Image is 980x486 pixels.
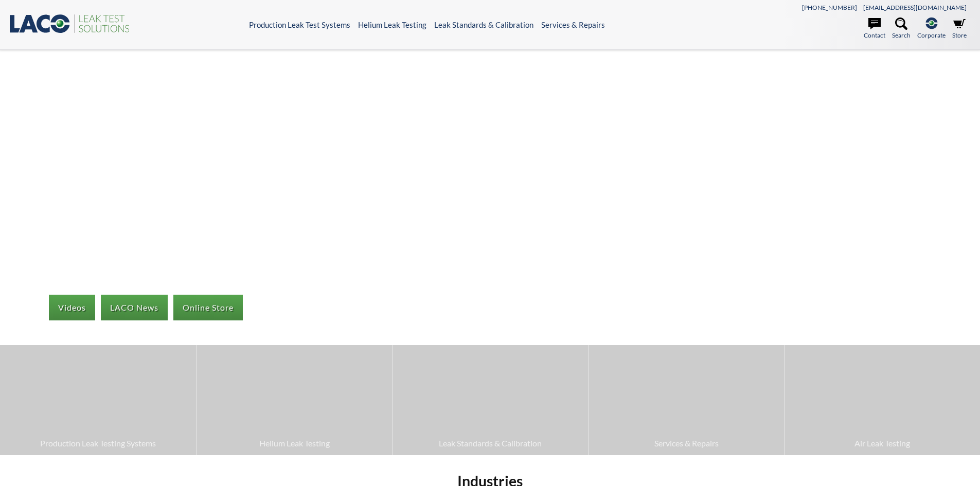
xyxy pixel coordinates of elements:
[917,30,946,40] span: Corporate
[202,437,387,450] span: Helium Leak Testing
[863,4,967,11] a: [EMAIL_ADDRESS][DOMAIN_NAME]
[594,437,779,450] span: Services & Repairs
[173,295,243,320] a: Online Store
[434,20,533,29] a: Leak Standards & Calibration
[790,437,975,450] span: Air Leak Testing
[358,20,426,29] a: Helium Leak Testing
[249,20,350,29] a: Production Leak Test Systems
[785,345,980,455] a: Air Leak Testing
[589,345,784,455] a: Services & Repairs
[393,345,588,455] a: Leak Standards & Calibration
[892,17,911,40] a: Search
[802,4,857,11] a: [PHONE_NUMBER]
[952,17,967,40] a: Store
[5,437,191,450] span: Production Leak Testing Systems
[541,20,605,29] a: Services & Repairs
[49,295,95,320] a: Videos
[864,17,885,40] a: Contact
[101,295,168,320] a: LACO News
[197,345,392,455] a: Helium Leak Testing
[398,437,583,450] span: Leak Standards & Calibration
